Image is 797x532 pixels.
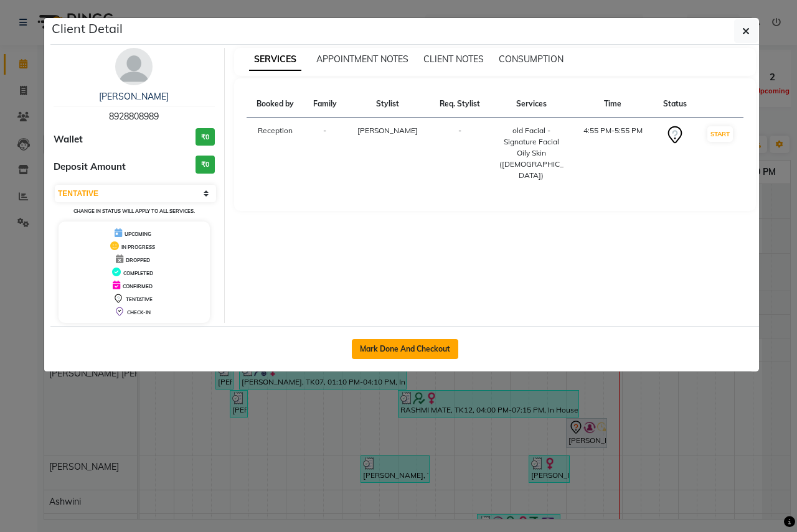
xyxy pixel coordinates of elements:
span: CONFIRMED [123,283,153,289]
h5: Client Detail [52,19,123,38]
span: Wallet [54,133,83,147]
span: 8928808989 [109,111,159,122]
img: avatar [115,48,153,85]
td: - [429,118,490,189]
th: Time [572,91,654,118]
span: CHECK-IN [127,309,151,315]
th: Services [490,91,572,118]
span: COMPLETED [123,270,153,276]
th: Req. Stylist [429,91,490,118]
a: [PERSON_NAME] [99,91,169,102]
small: Change in status will apply to all services. [73,208,195,214]
span: [PERSON_NAME] [357,126,418,135]
th: Family [304,91,346,118]
th: Booked by [247,91,304,118]
span: APPOINTMENT NOTES [316,54,408,65]
th: Stylist [346,91,429,118]
span: DROPPED [126,257,150,263]
h3: ₹0 [196,128,215,146]
span: TENTATIVE [126,296,153,302]
span: SERVICES [249,49,301,71]
td: Reception [247,118,304,189]
th: Status [654,91,696,118]
button: Mark Done And Checkout [352,339,458,359]
div: old Facial - Signature Facial Oily Skin ([DEMOGRAPHIC_DATA]) [498,125,565,181]
span: CLIENT NOTES [423,54,484,65]
span: IN PROGRESS [121,244,155,250]
span: Deposit Amount [54,160,126,174]
span: CONSUMPTION [499,54,564,65]
h3: ₹0 [196,156,215,174]
button: START [707,126,733,142]
span: UPCOMING [125,231,151,237]
td: 4:55 PM-5:55 PM [572,118,654,189]
td: - [304,118,346,189]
